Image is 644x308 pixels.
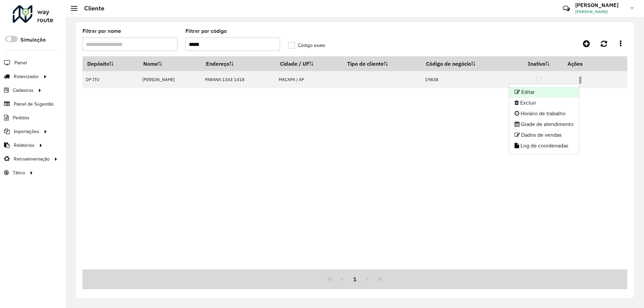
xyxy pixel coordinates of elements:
h2: Cliente [77,5,104,12]
label: Filtrar por código [185,27,227,35]
span: Painel de Sugestão [14,101,54,108]
span: Cadastros [13,87,34,94]
label: Filtrar por nome [83,27,121,35]
label: Simulação [20,36,46,44]
th: Depósito [83,57,139,71]
li: Excluir [509,98,579,108]
li: Horário de trabalho [509,108,579,119]
span: Tático [13,169,25,176]
a: Contato Rápido [559,1,574,16]
th: Nome [139,57,201,71]
li: Grade de atendimento [509,119,579,130]
td: DP ITU [83,71,139,88]
th: Ações [563,57,603,71]
td: [PERSON_NAME] [139,71,201,88]
li: Log de coordenadas [509,140,579,151]
span: Roteirizador [14,73,39,80]
td: MACAPA / AP [275,71,343,88]
th: Cidade / UF [275,57,343,71]
td: 19838 [422,71,515,88]
th: Endereço [201,57,275,71]
th: Inativo [514,57,563,71]
span: Importações [14,128,39,135]
li: Editar [509,87,579,98]
button: 1 [348,273,361,286]
span: Retroalimentação [14,156,50,163]
span: Relatórios [14,142,35,149]
span: [PERSON_NAME] [575,9,626,15]
span: Pedidos [13,114,30,121]
th: Tipo de cliente [342,57,421,71]
th: Código de negócio [422,57,515,71]
td: PARANA 1343 1418 [201,71,275,88]
label: Código exato [288,42,325,49]
h3: [PERSON_NAME] [575,2,626,8]
span: Painel [14,59,27,66]
li: Dados de vendas [509,130,579,140]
